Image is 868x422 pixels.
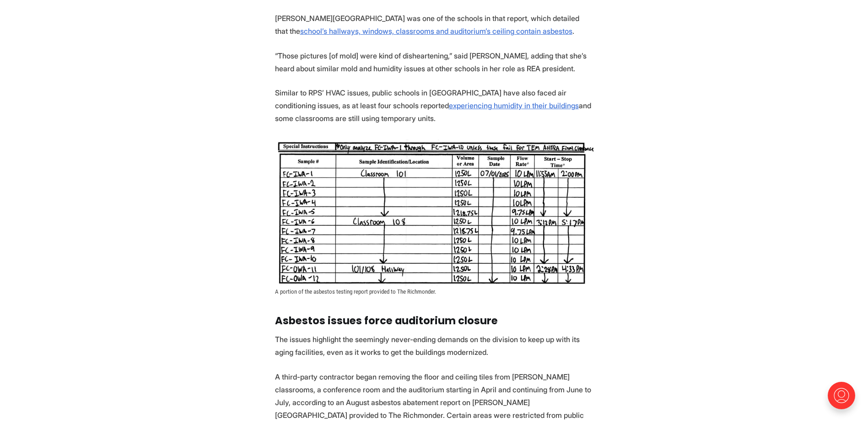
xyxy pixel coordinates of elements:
[820,377,868,422] iframe: portal-trigger
[275,333,593,359] p: The issues highlight the seemingly never-ending demands on the division to keep up with its aging...
[449,101,579,110] a: experiencing humidity in their buildings
[275,12,593,37] p: [PERSON_NAME][GEOGRAPHIC_DATA] was one of the schools in that report, which detailed that the .
[275,86,593,125] p: Similar to RPS’ HVAC issues, public schools in [GEOGRAPHIC_DATA] have also faced air conditioning...
[275,49,593,75] p: “Those pictures [of mold] were kind of disheartening,” said [PERSON_NAME], adding that she’s hear...
[300,26,572,36] a: school’s hallways, windows, classrooms and auditorium’s ceiling contain asbestos
[275,313,498,328] strong: Asbestos issues force auditorium closure
[275,288,436,295] span: A portion of the asbestos testing report provided to The Richmonder.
